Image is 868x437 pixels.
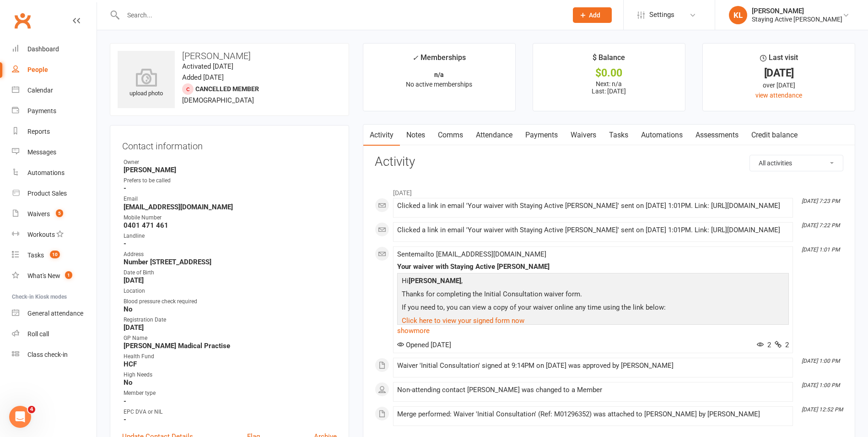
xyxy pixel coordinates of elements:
div: GP Name [124,334,337,343]
i: [DATE] 1:00 PM [802,358,840,364]
div: Automations [27,169,65,176]
div: Dashboard [27,45,59,53]
a: Product Sales [12,183,97,204]
a: Class kiosk mode [12,344,97,365]
div: Location [124,287,337,295]
a: Tasks 10 [12,245,97,266]
div: Landline [124,232,337,240]
strong: [PERSON_NAME] Madical Practise [124,342,337,350]
span: 5 [56,209,63,217]
div: [DATE] [711,68,846,78]
a: view attendance [755,92,802,99]
strong: n/a [434,71,444,78]
div: Waiver 'Initial Consultation' signed at 9:14PM on [DATE] was approved by [PERSON_NAME] [397,362,789,370]
div: Prefers to be called [124,176,337,185]
a: Automations [635,125,689,146]
strong: [PERSON_NAME] [124,166,337,174]
div: Last visit [760,52,798,68]
span: Add [589,11,600,19]
h3: Activity [375,155,843,169]
a: Payments [12,101,97,121]
span: 2 [775,341,789,349]
i: [DATE] 12:52 PM [802,406,843,413]
div: Email [124,195,337,203]
strong: No [124,378,337,387]
a: Click here to view your signed form now [402,317,524,325]
div: Member type [124,389,337,398]
i: ✓ [412,54,418,62]
h3: [PERSON_NAME] [118,51,341,61]
strong: - [124,240,337,248]
span: 10 [50,251,60,258]
a: Tasks [603,125,635,146]
strong: [DATE] [124,276,337,284]
div: [PERSON_NAME] [752,7,842,15]
strong: [EMAIL_ADDRESS][DOMAIN_NAME] [124,203,337,211]
p: Hi , [399,275,787,289]
div: $ Balance [593,52,625,68]
a: Messages [12,142,97,163]
div: High Needs [124,371,337,379]
span: Cancelled member [195,85,259,93]
span: 4 [28,406,35,413]
span: Opened [DATE] [397,341,451,349]
div: $0.00 [541,68,677,78]
div: Class check-in [27,351,68,358]
div: Non-attending contact [PERSON_NAME] was changed to a Member [397,386,789,394]
i: [DATE] 7:22 PM [802,222,840,229]
div: upload photo [118,68,175,98]
input: Search... [120,9,561,22]
div: KL [729,6,747,24]
a: show more [397,324,789,337]
span: Settings [649,5,674,25]
a: Reports [12,121,97,142]
a: Payments [519,125,564,146]
div: Calendar [27,87,53,94]
a: Activity [363,125,400,146]
span: No active memberships [406,81,472,88]
strong: - [124,415,337,424]
div: Memberships [412,52,466,69]
a: Workouts [12,224,97,245]
div: Owner [124,158,337,167]
div: Staying Active [PERSON_NAME] [752,15,842,23]
div: Messages [27,148,56,156]
time: Activated [DATE] [182,62,233,71]
a: What's New1 [12,266,97,286]
strong: Number [STREET_ADDRESS] [124,258,337,266]
a: People [12,60,97,80]
span: Sent email to [EMAIL_ADDRESS][DOMAIN_NAME] [397,250,546,258]
a: Credit balance [745,125,804,146]
div: Blood pressure check required [124,297,337,306]
span: [DEMOGRAPHIC_DATA] [182,96,254,104]
a: Waivers [564,125,603,146]
a: Calendar [12,80,97,101]
li: [DATE] [375,183,843,198]
a: Automations [12,163,97,183]
div: Registration Date [124,316,337,324]
div: Address [124,250,337,259]
strong: No [124,305,337,313]
a: Notes [400,125,431,146]
time: Added [DATE] [182,73,224,82]
div: Reports [27,128,50,135]
p: Next: n/a Last: [DATE] [541,80,677,95]
div: Workouts [27,231,55,238]
strong: - [124,184,337,192]
a: Dashboard [12,39,97,60]
button: Add [573,7,612,23]
i: [DATE] 7:23 PM [802,198,840,204]
i: [DATE] 1:01 PM [802,246,840,253]
a: Clubworx [11,9,34,32]
div: Mobile Number [124,213,337,222]
div: Payments [27,107,56,115]
a: General attendance kiosk mode [12,303,97,324]
a: Attendance [469,125,519,146]
div: Merge performed: Waiver 'Initial Consultation' (Ref: M01296352) was attached to [PERSON_NAME] by ... [397,410,789,418]
div: Clicked a link in email 'Your waiver with Staying Active [PERSON_NAME]' sent on [DATE] 1:01PM. Li... [397,226,789,234]
a: Comms [431,125,469,146]
div: Roll call [27,330,49,338]
div: What's New [27,272,60,279]
div: over [DATE] [711,80,846,90]
strong: - [124,397,337,405]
